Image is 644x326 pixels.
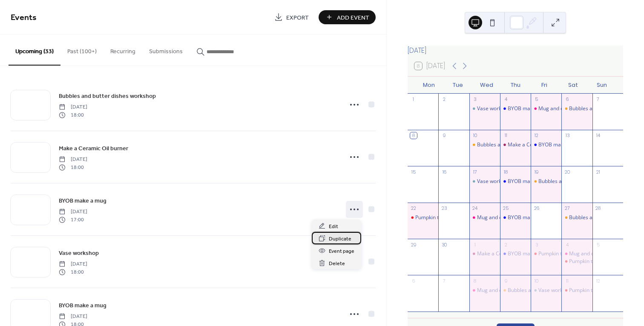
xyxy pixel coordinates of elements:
[472,169,478,175] div: 17
[337,13,369,22] span: Add Event
[469,287,500,294] div: Mug and coaster workshop
[319,10,376,24] button: Add Event
[564,241,570,248] div: 4
[329,234,351,243] span: Duplicate
[533,241,540,248] div: 3
[500,250,531,257] div: BYOB make a mug
[538,250,604,257] div: Pumpkin tea light workshop
[508,105,552,112] div: BYOB make a mug
[414,77,443,94] div: Mon
[569,250,633,257] div: Mug and coaster workshop
[59,144,128,153] span: Make a Ceramic Oil burner
[533,277,540,284] div: 10
[441,169,447,175] div: 16
[595,241,601,248] div: 5
[503,96,509,103] div: 4
[408,214,438,221] div: Pumpkin tea light workshop
[564,96,570,103] div: 6
[561,258,592,265] div: Pumpkin tea light workshop
[59,300,106,310] a: BYOB make a mug
[443,77,472,94] div: Tue
[595,169,601,175] div: 21
[538,141,583,149] div: BYOB make a mug
[410,205,417,212] div: 22
[564,277,570,284] div: 11
[538,287,574,294] div: Vase workshop
[469,178,500,185] div: Vase workshop
[59,163,87,171] span: 18:00
[501,77,530,94] div: Thu
[503,132,509,139] div: 11
[469,214,500,221] div: Mug and coaster workshop
[415,214,480,221] div: Pumpkin tea light workshop
[477,287,541,294] div: Mug and coaster workshop
[595,205,601,212] div: 28
[469,250,500,257] div: Make a Ceramic Oil burner
[559,77,588,94] div: Sat
[508,178,552,185] div: BYOB make a mug
[59,313,87,320] span: [DATE]
[59,260,87,268] span: [DATE]
[59,103,87,111] span: [DATE]
[531,105,561,112] div: Mug and coaster workshop
[538,178,624,185] div: Bubbles and butter dishes workshop
[59,91,156,101] a: Bubbles and butter dishes workshop
[500,105,531,112] div: BYOB make a mug
[569,258,634,265] div: Pumpkin tea light workshop
[500,178,531,185] div: BYOB make a mug
[329,247,354,256] span: Event page
[564,169,570,175] div: 20
[286,13,309,22] span: Export
[500,214,531,221] div: BYOB make a mug
[472,96,478,103] div: 3
[59,301,106,310] span: BYOB make a mug
[472,205,478,212] div: 24
[503,205,509,212] div: 25
[508,250,552,257] div: BYOB make a mug
[59,216,87,223] span: 17:00
[11,9,37,26] span: Events
[564,205,570,212] div: 27
[142,34,190,65] button: Submissions
[103,34,142,65] button: Recurring
[533,169,540,175] div: 19
[441,241,447,248] div: 30
[59,268,87,276] span: 18:00
[329,259,345,268] span: Delete
[503,169,509,175] div: 18
[408,46,623,56] div: [DATE]
[569,287,634,294] div: Pumpkin tea light workshop
[531,287,561,294] div: Vase workshop
[469,141,500,149] div: Bubbles and butter dishes workshop
[59,249,99,258] span: Vase workshop
[595,96,601,103] div: 7
[477,178,513,185] div: Vase workshop
[587,77,616,94] div: Sun
[441,132,447,139] div: 9
[59,111,87,119] span: 18:00
[564,132,570,139] div: 13
[595,132,601,139] div: 14
[410,96,417,103] div: 1
[533,132,540,139] div: 12
[595,277,601,284] div: 12
[59,196,106,206] a: BYOB make a mug
[503,277,509,284] div: 9
[9,34,60,66] button: Upcoming (33)
[268,10,315,24] a: Export
[472,241,478,248] div: 1
[533,96,540,103] div: 5
[533,205,540,212] div: 26
[441,205,447,212] div: 23
[531,141,561,149] div: BYOB make a mug
[561,105,592,112] div: Bubbles and butter dishes workshop
[508,214,552,221] div: BYOB make a mug
[410,169,417,175] div: 15
[538,105,603,112] div: Mug and coaster workshop
[410,132,417,139] div: 8
[477,214,541,221] div: Mug and coaster workshop
[477,250,541,257] div: Make a Ceramic Oil burner
[500,287,531,294] div: Bubbles and butter dishes workshop
[472,277,478,284] div: 8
